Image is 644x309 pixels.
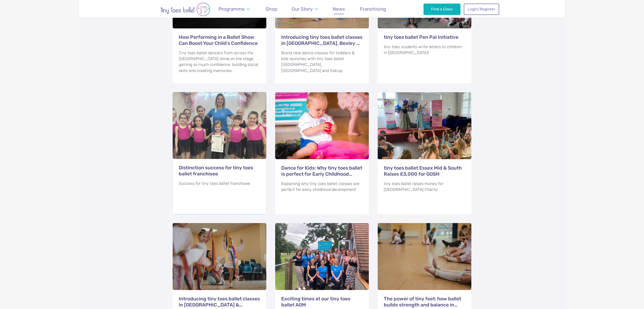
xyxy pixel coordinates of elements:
div: tiny toes ballet raises money for [GEOGRAPHIC_DATA] Charity [384,181,465,192]
h3: The power of tiny feet: how ballet builds strength and balance in children [384,296,465,308]
h3: Introducing tiny toes ballet classes in [GEOGRAPHIC_DATA], Bexley & Sidcup [281,34,363,46]
h3: Distinction success for tiny toes ballet franchisee [179,165,260,177]
img: tiny toes ballet [145,3,226,16]
a: Dance for Kids: Why tiny toes ballet is perfect for Early Childhood Development Explaining why ti... [275,92,369,214]
div: Success for tiny toes ballet franchisee [179,180,260,186]
h3: Introducing tiny toes ballet classes in [GEOGRAPHIC_DATA] & [GEOGRAPHIC_DATA] [179,296,260,308]
a: News [330,3,348,15]
h3: tiny toes ballet Essex Mid & South Raises £3,000 for GOSH [384,165,465,177]
a: Shop [263,3,279,15]
h3: Dance for Kids: Why tiny toes ballet is perfect for Early Childhood Development [281,165,363,177]
div: Tiny toes ballet dancers from across the [GEOGRAPHIC_DATA] shine on the stage, gaining so much co... [179,50,260,74]
div: tiny toes students write letters to children in [GEOGRAPHIC_DATA]! [384,44,465,56]
div: Explaining why tiny toes ballet classes are perfect for early childhood development [281,181,363,192]
div: Brand new dance classes for toddlers & kids launches with tiny toes ballet [GEOGRAPHIC_DATA], [GE... [281,50,363,74]
a: tiny toes ballet Essex Mid & South Raises £3,000 for GOSH tiny toes ballet raises money for [GEOG... [378,92,471,214]
h3: tiny toes ballet Pen Pal Initiative [384,34,465,40]
span: Our Story [292,6,313,12]
a: Programme [216,3,252,15]
a: Our Story [289,3,320,15]
h3: Exciting times at our tiny toes ballet AGM [281,296,363,308]
span: Programme [218,6,245,12]
a: Login/Register [464,4,499,15]
h3: How Performing in a Ballet Show Can Boost Your Child's Confidence [179,34,260,46]
span: Franchising [360,6,386,12]
a: Find a Class [424,4,461,15]
span: Shop [266,6,277,12]
a: Distinction success for tiny toes ballet franchisee Success for tiny toes ballet franchisee [173,92,266,214]
a: Franchising [357,3,388,15]
span: News [333,6,345,12]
